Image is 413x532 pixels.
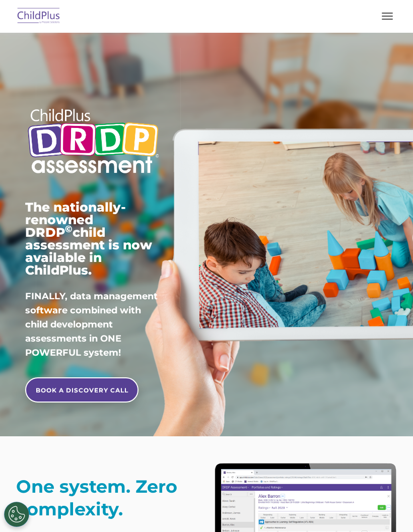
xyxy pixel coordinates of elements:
[25,101,161,183] img: Copyright - DRDP Logo Light
[25,377,139,403] a: BOOK A DISCOVERY CALL
[16,476,177,520] strong: One system. Zero complexity.
[15,5,62,28] img: ChildPlus by Procare Solutions
[65,223,73,235] sup: ©
[25,291,158,358] span: FINALLY, data management software combined with child development assessments in ONE POWERFUL sys...
[25,199,152,278] span: The nationally-renowned DRDP child assessment is now available in ChildPlus.
[4,502,29,527] button: Cookies Settings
